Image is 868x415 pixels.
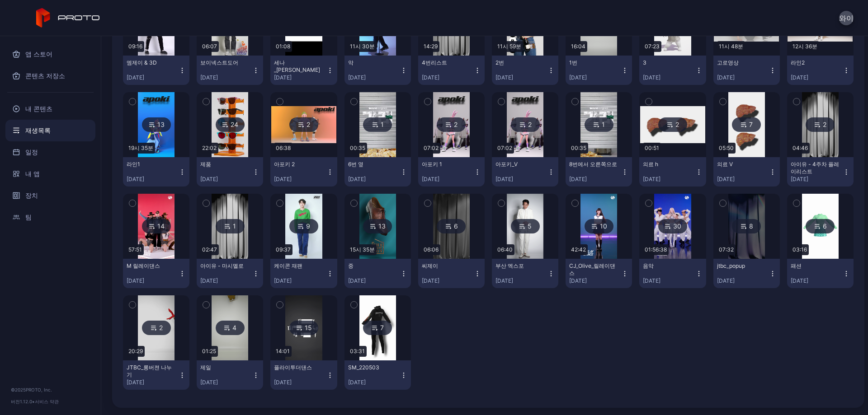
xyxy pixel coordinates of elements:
font: [DATE] [495,277,513,284]
div: 보이넥스트도어 [200,59,250,66]
font: M 릴레이댄스 [127,262,160,269]
button: 부산 엑스포[DATE] [492,259,558,288]
div: 부산 엑스포 [495,262,545,270]
font: 14:29 [424,43,438,50]
font: 8 [749,222,753,230]
button: 1번[DATE] [566,56,632,85]
font: [DATE] [495,176,513,182]
div: 라인2 [791,59,840,66]
font: 13 [157,121,165,128]
font: [DATE] [717,74,735,81]
button: 8번에서 오른쪽으로[DATE] [566,157,632,187]
font: [DATE] [569,74,587,81]
div: M 릴레이댄스 [127,262,176,270]
font: [DATE] [127,176,144,182]
button: M 릴레이댄스[DATE] [123,259,189,288]
font: 09:37 [276,246,291,253]
font: [DATE] [791,277,808,284]
font: 내 콘텐츠 [25,105,52,112]
font: [DATE] [422,176,439,182]
font: 중 [348,262,354,269]
button: 제일[DATE] [197,360,263,390]
div: 고로영상 [717,59,767,66]
font: 와이 [839,14,854,23]
button: 세나_[PERSON_NAME][DATE] [270,56,337,85]
font: 15시 35분 [350,246,375,253]
div: CJ_Olive_릴레이댄스 [569,262,619,277]
div: 아포키 1 [422,161,472,168]
font: 음악 [643,262,654,269]
font: 씨제이 [422,262,438,269]
font: [DATE] [200,176,218,182]
font: [DATE] [569,176,587,182]
font: 11시 59분 [497,43,521,50]
font: 1.12.0 [20,399,32,404]
font: 제일 [200,364,211,371]
font: [DATE] [127,74,144,81]
font: [DATE] [200,277,218,284]
font: 09:16 [128,43,142,50]
font: JTBC_롱버젼 나누기 [127,364,172,378]
div: 세나_최 [274,59,324,74]
font: [DATE] [127,277,144,284]
font: 제품 [200,161,211,168]
font: 라인2 [791,59,805,66]
button: 3[DATE] [639,56,706,85]
font: 05:50 [719,145,734,151]
font: 8번에서 오른쪽으로 [569,161,617,168]
div: 1번 [569,59,619,66]
font: 아포키 2 [274,161,295,168]
font: 내 앱 [25,170,40,177]
font: 30 [673,222,681,230]
font: [DATE] [348,74,366,81]
button: CJ_Olive_릴레이댄스[DATE] [566,259,632,288]
font: 플라이투더댄스 [274,364,312,371]
font: [DATE] [495,74,513,81]
font: 앱 스토어 [25,50,52,58]
font: 라인1 [127,161,140,168]
a: 팀 [5,206,95,228]
div: 아이유 - 4주차 플레이리스트 [791,161,840,175]
button: 6번 옆[DATE] [344,157,411,187]
font: 11시 48분 [719,43,743,50]
font: [DATE] [274,176,292,182]
div: 제품 [200,161,250,168]
font: 2 [675,121,679,128]
font: 42:42 [571,246,586,253]
font: [DATE] [274,277,292,284]
font: 00:51 [645,145,659,151]
font: 04:46 [793,145,808,151]
font: 03:16 [793,246,807,253]
font: 20:29 [128,348,143,354]
div: 2번 [495,59,545,66]
font: 2025 [15,387,26,392]
div: 아이유 - 마시멜로 [200,262,250,270]
font: 15 [305,324,312,331]
font: 7 [749,121,753,128]
div: 제일 [200,364,250,371]
button: 음악[DATE] [639,259,706,288]
button: 패션[DATE] [787,259,854,288]
button: 악[DATE] [344,56,411,85]
a: 내 앱 [5,163,95,185]
div: 음악 [643,262,693,270]
font: 케이콘 재팬 [274,262,302,269]
font: 01:08 [276,43,290,50]
font: 3 [643,59,646,66]
font: [DATE] [569,277,587,284]
font: [DATE] [643,74,660,81]
font: 06:07 [202,43,217,50]
a: 서비스 약관 [35,399,59,404]
font: 장치 [25,191,38,199]
div: 4번리스트 [422,59,472,66]
font: 악 [348,59,354,66]
font: 6번 옆 [348,161,363,168]
font: 22:02 [202,145,217,151]
font: 재생목록 [25,126,51,134]
div: 패션 [791,262,840,270]
font: 5 [528,222,532,230]
font: 아이유 - 마시멜로 [200,262,244,269]
font: 부산 엑스포 [495,262,524,269]
font: 세나_[PERSON_NAME] [274,59,320,73]
font: [DATE] [643,277,660,284]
